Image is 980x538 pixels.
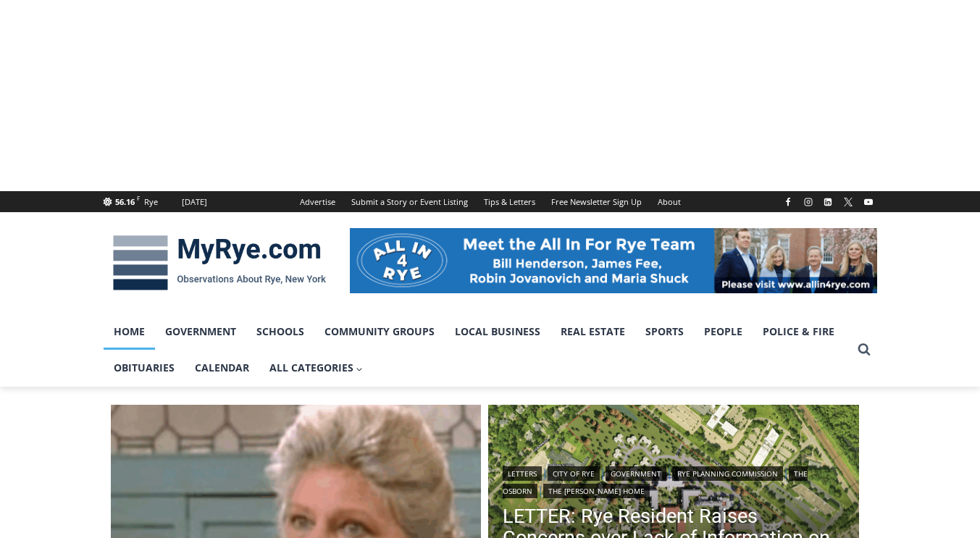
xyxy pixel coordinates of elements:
a: Submit a Story or Event Listing [343,191,476,212]
a: Community Groups [314,314,445,350]
img: MyRye.com [104,225,335,300]
a: Facebook [779,193,797,211]
a: People [694,314,753,350]
div: Rye [144,196,158,209]
a: Government [606,466,666,481]
a: Free Newsletter Sign Up [543,191,650,212]
nav: Primary Navigation [104,314,851,387]
a: Tips & Letters [476,191,543,212]
a: Local Business [445,314,550,350]
a: Real Estate [550,314,635,350]
a: Rye Planning Commission [672,466,783,481]
a: X [839,193,857,211]
span: 56.16 [115,196,135,207]
a: Home [104,314,155,350]
a: Government [155,314,246,350]
a: Schools [246,314,314,350]
a: Police & Fire [753,314,845,350]
a: Obituaries [104,350,185,386]
a: Advertise [292,191,343,212]
nav: Secondary Navigation [292,191,689,212]
a: YouTube [860,193,877,211]
a: Instagram [800,193,817,211]
div: | | | | | [503,463,845,498]
div: [DATE] [182,196,207,209]
a: Letters [503,466,542,481]
button: View Search Form [851,337,877,363]
a: Calendar [185,350,259,386]
a: City of Rye [548,466,600,481]
a: About [650,191,689,212]
span: F [137,194,140,202]
a: The [PERSON_NAME] Home [543,484,650,498]
img: All in for Rye [350,228,877,293]
span: All Categories [269,360,364,376]
a: Linkedin [819,193,837,211]
a: Sports [635,314,694,350]
a: All Categories [259,350,374,386]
